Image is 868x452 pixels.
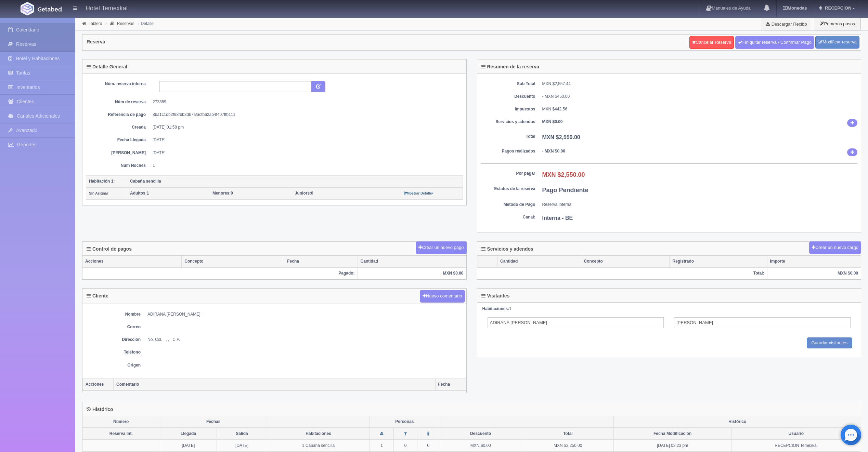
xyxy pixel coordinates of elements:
[542,171,585,178] b: MXN $2,550.00
[439,428,522,440] th: Descuento
[87,247,132,252] h4: Control de pagos
[87,293,108,298] h4: Cliente
[130,191,147,196] strong: Adultos:
[542,134,580,140] b: MXN $2,550.00
[130,191,149,196] span: 1
[86,337,141,343] dt: Dirección
[815,36,859,49] a: Modificar reserva
[614,428,731,440] th: Fecha Modificación
[481,94,535,99] dt: Descuento
[420,290,465,303] button: Nuevo comentario
[147,337,463,343] dd: No, Col. , , , , C.P.
[481,247,533,252] h4: Servicios y adendos
[542,202,858,208] dd: Reserva Interna
[267,428,370,440] th: Habitaciones
[83,378,114,390] th: Acciones
[160,428,217,440] th: Llegada
[522,440,614,452] td: MXN $2,250.00
[82,256,182,267] th: Acciones
[542,149,565,154] b: - MXN $0.00
[217,440,267,452] td: [DATE]
[542,81,858,87] dd: MXN $2,557.44
[91,163,146,169] dt: Núm Noches
[153,124,458,130] dd: [DATE] 01:58 pm
[497,256,581,267] th: Cantidad
[86,349,141,355] dt: Teléfono
[153,150,458,156] dd: [DATE]
[809,241,861,254] button: Crear un nuevo cargo
[91,81,146,87] dt: Núm. reserva interna
[89,179,115,184] b: Habitación 1:
[762,17,811,31] a: Descargar Recibo
[160,440,217,452] td: [DATE]
[439,440,522,452] td: MXN $0.00
[153,137,458,143] dd: [DATE]
[86,3,128,12] h4: Hotel Temexkal
[295,191,311,196] strong: Juniors:
[147,311,463,317] dd: ADIRANA [PERSON_NAME]
[87,407,113,412] h4: Histórico
[153,112,458,118] dd: 8ba1c1db2f98fbb3db7afacfb62ab4f407ffb111
[82,428,160,440] th: Reserva Int.
[21,2,34,15] img: Getabed
[767,267,861,279] th: MXN $0.00
[482,306,509,311] strong: Habitaciones:
[91,124,146,130] dt: Creada
[114,378,436,390] th: Comentario
[767,256,861,267] th: Importe
[91,150,146,156] dt: [PERSON_NAME]
[117,21,134,26] a: Reservas
[295,191,313,196] span: 0
[481,214,535,220] dt: Canal:
[481,171,535,176] dt: Por pagar
[542,187,588,194] b: Pago Pendiente
[417,440,439,452] td: 0
[481,81,535,87] dt: Sub Total
[542,119,563,124] b: MXN $0.00
[87,64,127,69] h4: Detalle General
[481,119,535,125] dt: Servicios y adendos
[358,267,466,279] th: MXN $0.00
[82,416,160,428] th: Número
[581,256,670,267] th: Concepto
[481,202,535,208] dt: Método de Pago
[783,5,807,11] b: Monedas
[91,99,146,105] dt: Núm de reserva
[284,256,358,267] th: Fecha
[670,256,767,267] th: Registrado
[614,440,731,452] td: [DATE] 03:23 pm
[91,112,146,118] dt: Referencia de pago
[86,324,141,330] dt: Correo
[689,36,734,49] a: Cancelar Reserva
[481,106,535,112] dt: Impuestos
[38,6,62,12] img: Getabed
[89,191,108,195] small: Sin Asignar
[86,311,141,317] dt: Nombre
[542,215,573,221] b: Interna - BE
[127,175,463,187] th: Cabaña sencilla
[481,64,540,69] h4: Resumen de la reserva
[212,191,231,196] strong: Menores:
[435,378,466,390] th: Fecha
[212,191,233,196] span: 0
[82,267,358,279] th: Pagado:
[86,362,141,368] dt: Origen
[477,267,767,279] th: Total:
[182,256,284,267] th: Concepto
[481,186,535,192] dt: Estatus de la reserva
[416,241,466,254] button: Crear un nuevo pago
[614,416,861,428] th: Histórico
[153,99,458,105] dd: 273859
[807,337,853,349] input: Guardar visitantes
[731,428,861,440] th: Usuario
[482,306,856,312] div: 1
[481,134,535,139] dt: Total
[481,293,510,298] h4: Visitantes
[267,440,370,452] td: 1 Cabaña sencilla
[731,440,861,452] td: RECEPCION Temexkal
[153,163,458,169] dd: 1
[735,36,814,49] a: Finiquitar reserva / Confirmar Pago
[160,416,267,428] th: Fechas
[404,191,433,196] a: Mostrar Detalle
[217,428,267,440] th: Salida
